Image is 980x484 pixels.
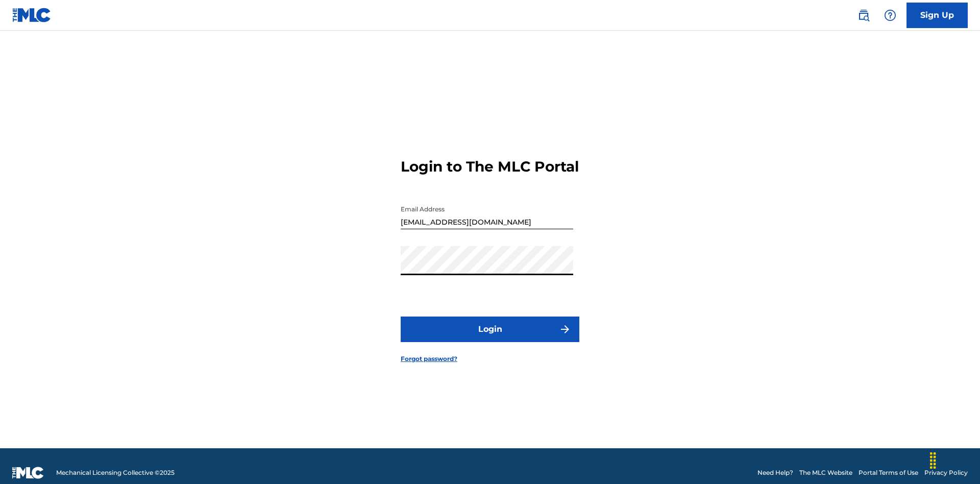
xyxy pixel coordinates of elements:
a: Need Help? [757,468,793,477]
img: search [857,9,870,21]
a: The MLC Website [799,468,852,477]
a: Privacy Policy [924,468,968,477]
a: Public Search [853,5,874,26]
span: Mechanical Licensing Collective © 2025 [56,468,175,477]
iframe: Chat Widget [929,435,980,484]
div: Drag [925,445,941,476]
a: Sign Up [906,3,968,28]
img: logo [12,467,44,479]
img: MLC Logo [12,8,52,22]
img: help [884,9,896,21]
img: f7272a7cc735f4ea7f67.svg [559,323,571,335]
button: Login [401,317,579,342]
div: Help [880,5,900,26]
a: Portal Terms of Use [859,468,918,477]
a: Forgot password? [401,354,457,364]
h3: Login to The MLC Portal [401,158,579,176]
